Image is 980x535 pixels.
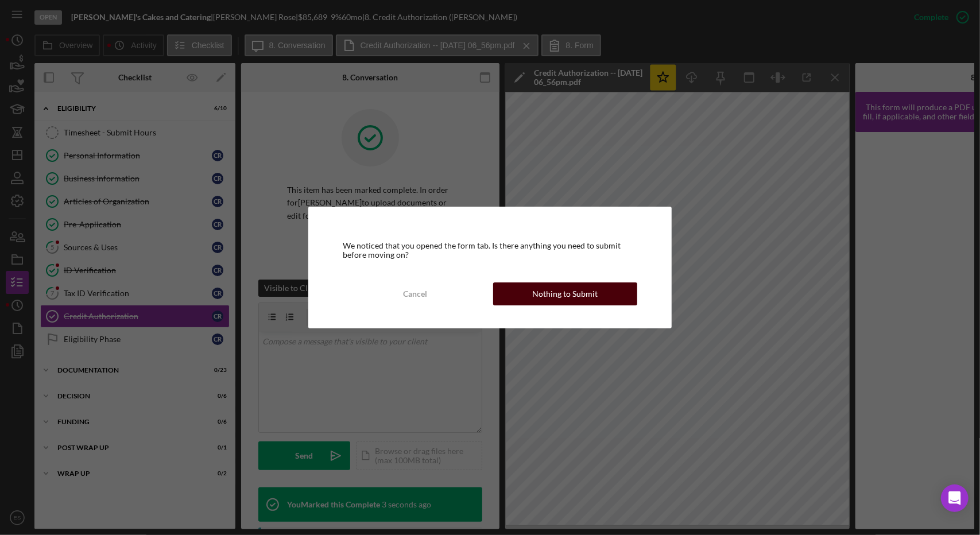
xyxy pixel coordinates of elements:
div: We noticed that you opened the form tab. Is there anything you need to submit before moving on? [343,241,637,259]
div: Cancel [403,282,427,305]
button: Nothing to Submit [493,282,637,305]
div: Nothing to Submit [532,282,598,305]
button: Cancel [343,282,487,305]
div: Open Intercom Messenger [941,484,969,512]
